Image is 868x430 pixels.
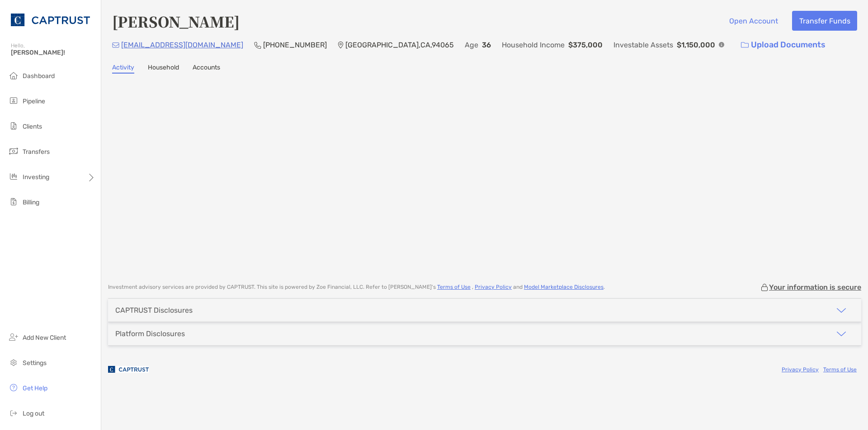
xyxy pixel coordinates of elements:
div: CAPTRUST Disclosures [115,306,193,314]
button: Transfer Funds [792,11,857,31]
p: [EMAIL_ADDRESS][DOMAIN_NAME] [121,39,243,51]
img: clients icon [8,120,19,131]
p: $375,000 [568,39,603,51]
a: Household [148,64,179,74]
span: Pipeline [23,97,45,105]
img: add_new_client icon [8,332,19,342]
img: logout icon [8,407,19,418]
a: Terms of Use [823,366,857,373]
img: company logo [108,359,149,379]
span: Settings [23,359,47,367]
a: Accounts [193,64,220,74]
img: pipeline icon [8,95,19,106]
span: Log out [23,410,44,417]
p: Household Income [502,39,565,51]
img: icon arrow [836,328,847,339]
img: icon arrow [836,305,847,316]
span: Billing [23,199,39,206]
p: Age [465,39,478,51]
p: $1,150,000 [677,39,715,51]
img: investing icon [8,171,19,182]
img: Phone Icon [254,42,261,49]
img: Email Icon [112,42,119,48]
p: Investable Assets [613,39,673,51]
img: settings icon [8,357,19,368]
span: [PERSON_NAME]! [11,49,95,56]
h4: [PERSON_NAME] [112,11,240,32]
div: Platform Disclosures [115,329,185,338]
button: Open Account [722,11,785,31]
a: Terms of Use [437,284,471,290]
img: button icon [741,42,749,48]
a: Privacy Policy [475,284,512,290]
span: Add New Client [23,334,66,342]
a: Privacy Policy [782,366,819,373]
span: Transfers [23,148,50,156]
img: transfers icon [8,146,19,157]
a: Upload Documents [735,35,831,55]
img: CAPTRUST Logo [11,4,90,36]
img: dashboard icon [8,70,19,81]
a: Model Marketplace Disclosures [524,284,604,290]
p: [GEOGRAPHIC_DATA] , CA , 94065 [345,39,454,51]
span: Investing [23,173,49,181]
img: Info Icon [719,42,724,47]
a: Activity [112,64,134,74]
span: Dashboard [23,72,55,80]
img: get-help icon [8,382,19,393]
p: Investment advisory services are provided by CAPTRUST . This site is powered by Zoe Financial, LL... [108,284,605,291]
span: Get Help [23,384,47,392]
span: Clients [23,123,42,130]
img: Location Icon [338,42,344,49]
p: 36 [482,39,491,51]
img: billing icon [8,196,19,207]
p: Your information is secure [769,283,861,291]
p: [PHONE_NUMBER] [263,39,327,51]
